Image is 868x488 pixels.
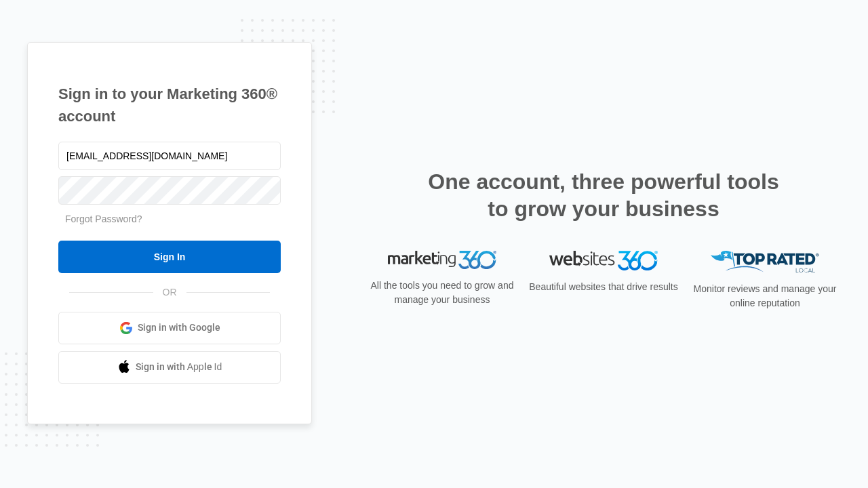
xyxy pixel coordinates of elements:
[58,312,281,344] a: Sign in with Google
[65,213,142,224] a: Forgot Password?
[138,321,220,335] span: Sign in with Google
[58,241,281,273] input: Sign In
[711,251,819,273] img: Top Rated Local
[388,251,496,270] img: Marketing 360
[153,285,186,300] span: OR
[549,251,658,270] img: Websites 360
[58,142,281,170] input: Email
[136,360,222,374] span: Sign in with Apple Id
[689,282,841,310] p: Monitor reviews and manage your online reputation
[58,83,281,127] h1: Sign in to your Marketing 360® account
[528,280,679,294] p: Beautiful websites that drive results
[58,351,281,384] a: Sign in with Apple Id
[366,279,518,307] p: All the tools you need to grow and manage your business
[424,168,783,222] h2: One account, three powerful tools to grow your business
